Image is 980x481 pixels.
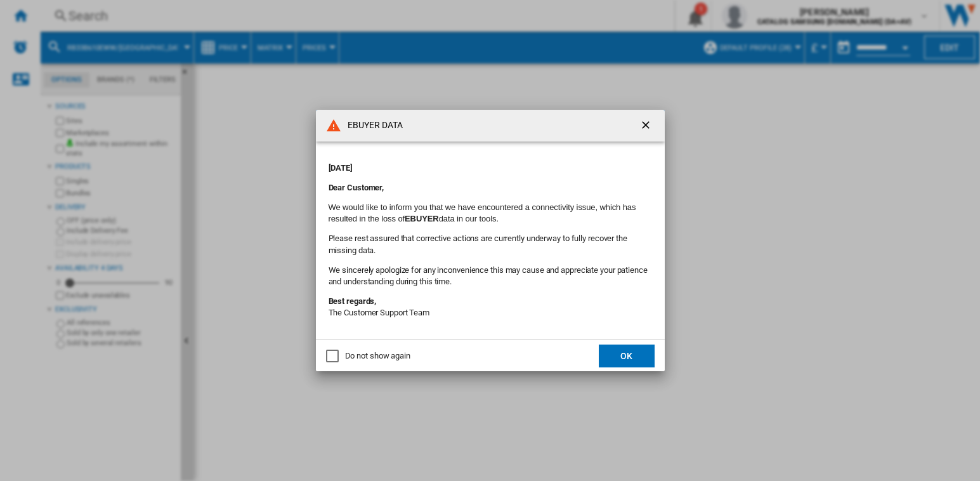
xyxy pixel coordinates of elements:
[329,296,377,306] strong: Best regards,
[329,202,636,223] font: We would like to inform you that we have encountered a connectivity issue, which has resulted in ...
[329,296,652,319] p: The Customer Support Team
[329,265,652,287] p: We sincerely apologize for any inconvenience this may cause and appreciate your patience and unde...
[326,350,410,362] md-checkbox: Do not show again
[345,350,410,362] div: Do not show again
[329,233,652,256] p: Please rest assured that corrective actions are currently underway to fully recover the missing d...
[634,113,660,138] button: getI18NText('BUTTONS.CLOSE_DIALOG')
[405,214,439,223] b: EBUYER
[639,119,655,134] ng-md-icon: getI18NText('BUTTONS.CLOSE_DIALOG')
[439,214,499,223] font: data in our tools.
[329,183,384,192] strong: Dear Customer,
[329,163,353,173] strong: [DATE]
[599,345,655,367] button: OK
[341,119,403,132] h4: EBUYER DATA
